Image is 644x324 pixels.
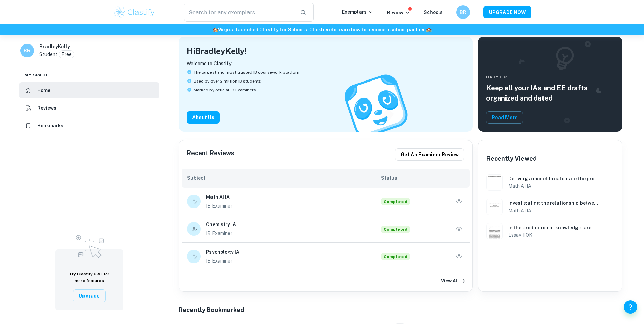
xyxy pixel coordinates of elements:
[23,47,31,54] h6: BR
[395,148,464,161] button: Get an examiner review
[206,257,381,265] p: IB Examiner
[206,221,381,228] h6: Chemistry IA
[484,196,617,218] a: Math AI IA example thumbnail: Investigating the relationship between sInvestigating the relations...
[486,174,503,191] img: Math AI IA example thumbnail: Deriving a model to calculate the probab
[187,148,234,161] h6: Recent Reviews
[212,27,218,32] span: 🏫
[19,82,159,98] a: Home
[39,43,70,50] h6: BradleyKelly
[456,5,470,19] button: BR
[439,276,461,286] button: View All
[508,207,599,214] h6: Math AI IA
[486,111,523,124] button: Read More
[187,174,381,182] h6: Subject
[194,78,261,84] span: Used by over 2 million IB students
[459,8,467,16] h6: BR
[72,231,106,260] img: Upgrade to Pro
[486,223,503,239] img: TOK Essay example thumbnail: In the production of knowledge, are we t
[486,74,614,80] span: Daily Tip
[508,175,599,182] h6: Deriving a model to calculate the probability of scoring a goal from every Shooting position in t...
[387,9,410,16] p: Review
[179,305,244,315] h6: Recently Bookmarked
[426,27,432,32] span: 🏫
[486,154,537,163] h6: Recently Viewed
[486,83,614,103] h5: Keep all your IAs and EE drafts organized and dated
[342,8,373,16] p: Exemplars
[24,72,49,78] span: My space
[206,193,381,201] h6: Math AI IA
[194,69,301,75] span: The largest and most trusted IB coursework platform
[484,220,617,242] a: TOK Essay example thumbnail: In the production of knowledge, are we tIn the production of knowled...
[63,271,115,284] h6: Try Clastify for more features
[39,51,57,58] p: Student
[194,87,256,93] span: Marked by official IB Examiners
[61,51,72,58] p: Free
[381,253,410,260] span: Completed
[187,60,464,67] p: Welcome to Clastify:
[187,111,220,124] button: About Us
[508,224,599,231] h6: In the production of knowledge, are we too quick to dismiss anomalies? Discuss with reference to ...
[381,226,410,233] span: Completed
[187,45,247,57] h4: Hi BradleyKelly !
[179,270,472,291] a: View All
[37,122,63,129] h6: Bookmarks
[381,174,464,182] h6: Status
[37,87,50,94] h6: Home
[73,289,106,302] button: Upgrade
[381,198,410,205] span: Completed
[486,199,503,215] img: Math AI IA example thumbnail: Investigating the relationship between s
[624,300,637,314] button: Help and Feedback
[113,5,156,19] img: Clastify logo
[508,182,599,190] h6: Math AI IA
[424,10,443,15] a: Schools
[19,100,159,116] a: Reviews
[484,172,617,193] a: Math AI IA example thumbnail: Deriving a model to calculate the probabDeriving a model to calcula...
[483,6,531,18] button: UPGRADE NOW
[19,118,159,134] a: Bookmarks
[184,3,295,22] input: Search for any exemplars...
[1,26,643,33] h6: We just launched Clastify for Schools. Click to learn how to become a school partner.
[206,230,381,237] p: IB Examiner
[508,231,599,239] h6: Essay TOK
[321,27,332,32] a: here
[508,199,599,207] h6: Investigating the relationship between scoring average and putts per round average on the PGA Tour
[206,202,381,210] p: IB Examiner
[206,248,381,256] h6: Psychology IA
[94,272,103,276] span: PRO
[37,104,56,112] h6: Reviews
